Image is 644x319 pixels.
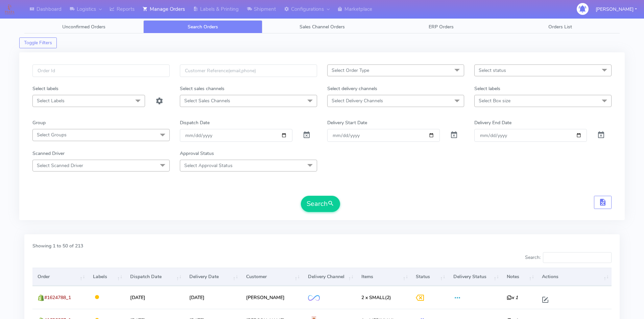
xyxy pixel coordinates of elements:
[180,85,224,92] label: Select sales channels
[32,150,65,157] label: Scanned Driver
[300,24,345,30] span: Sales Channel Orders
[474,119,511,126] label: Delivery End Date
[38,294,44,301] img: shopify.png
[88,268,125,286] th: Labels: activate to sort column ascending
[241,268,303,286] th: Customer: activate to sort column ascending
[180,64,317,77] input: Customer Reference(email,phone)
[332,67,369,74] span: Select Order Type
[44,294,71,301] span: #1624788_1
[327,85,377,92] label: Select delivery channels
[32,119,46,126] label: Group
[411,268,448,286] th: Status: activate to sort column ascending
[507,294,518,301] i: x 1
[543,252,612,263] input: Search:
[184,162,233,169] span: Select Approval Status
[591,2,642,16] button: [PERSON_NAME]
[62,24,105,30] span: Unconfirmed Orders
[37,98,65,104] span: Select Labels
[356,268,411,286] th: Items: activate to sort column ascending
[525,252,612,263] label: Search:
[429,24,454,30] span: ERP Orders
[184,286,241,309] td: [DATE]
[32,64,170,77] input: Order Id
[24,20,620,33] ul: Tabs
[19,37,57,48] button: Toggle Filters
[479,67,506,74] span: Select status
[327,119,367,126] label: Delivery Start Date
[184,98,230,104] span: Select Sales Channels
[474,85,500,92] label: Select labels
[361,294,391,301] span: (2)
[502,268,537,286] th: Notes: activate to sort column ascending
[188,24,218,30] span: Search Orders
[361,294,385,301] span: 2 x SMALL
[241,286,303,309] td: [PERSON_NAME]
[37,132,67,138] span: Select Groups
[448,268,502,286] th: Delivery Status: activate to sort column ascending
[125,286,184,309] td: [DATE]
[37,162,83,169] span: Select Scanned Driver
[32,85,58,92] label: Select labels
[184,268,241,286] th: Delivery Date: activate to sort column ascending
[125,268,184,286] th: Dispatch Date: activate to sort column ascending
[303,268,356,286] th: Delivery Channel: activate to sort column ascending
[32,268,88,286] th: Order: activate to sort column ascending
[32,242,83,249] label: Showing 1 to 50 of 213
[479,98,510,104] span: Select Box size
[548,24,572,30] span: Orders List
[180,150,214,157] label: Approval Status
[180,119,210,126] label: Dispatch Date
[332,98,383,104] span: Select Delivery Channels
[537,268,612,286] th: Actions: activate to sort column ascending
[308,295,320,301] img: OnFleet
[301,196,340,212] button: Search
